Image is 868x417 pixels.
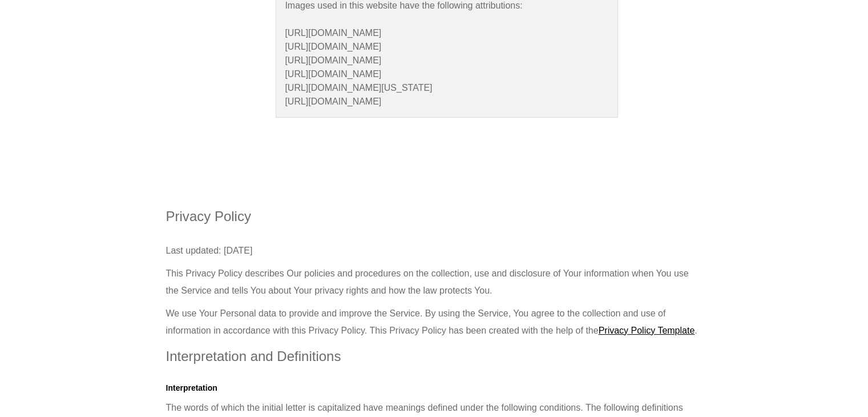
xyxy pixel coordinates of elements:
h2: What’s a Rich Text element? [166,166,703,194]
h3: Privacy Policy [166,205,703,228]
a: Privacy Policy Template [599,326,695,335]
p: This Privacy Policy describes Our policies and procedures on the collection, use and disclosure o... [166,265,703,299]
p: We use Your Personal data to provide and improve the Service. By using the Service, You agree to ... [166,305,703,339]
p: Last updated: [DATE] [166,242,703,259]
h3: Interpretation and Definitions [166,345,703,368]
h5: Interpretation [166,382,703,394]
